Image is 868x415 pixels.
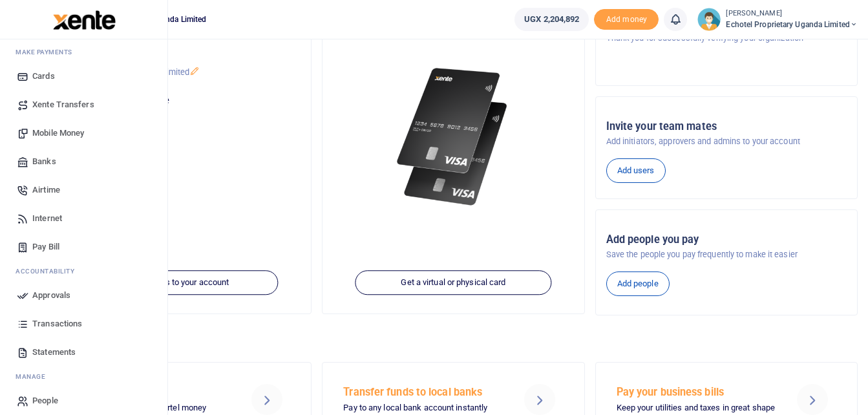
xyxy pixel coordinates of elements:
[606,158,666,183] a: Add users
[10,281,157,310] a: Approvals
[10,367,157,387] li: M
[10,62,157,90] a: Cards
[343,386,505,399] h5: Transfer funds to local banks
[10,147,157,176] a: Banks
[697,8,858,31] a: profile-user [PERSON_NAME] Echotel Proprietary Uganda Limited
[32,346,76,359] span: Statements
[32,184,60,197] span: Airtime
[32,212,62,225] span: Internet
[606,135,847,148] p: Add initiators, approvers and admins to your account
[10,42,157,62] li: M
[32,70,55,83] span: Cards
[697,8,721,31] img: profile-user
[52,14,116,24] a: logo-small logo-large logo-large
[594,9,659,30] li: Toup your wallet
[32,289,70,302] span: Approvals
[32,127,84,140] span: Mobile Money
[355,271,551,295] a: Get a virtual or physical card
[514,8,589,31] a: UGX 2,204,892
[617,386,779,399] h5: Pay your business bills
[606,233,847,246] h5: Add people you pay
[726,8,858,19] small: [PERSON_NAME]
[22,47,72,57] span: ake Payments
[606,248,847,261] p: Save the people you pay frequently to make it easier
[60,111,301,123] h5: UGX 2,204,892
[49,331,858,345] h4: Make a transaction
[32,240,59,253] span: Pay Bill
[10,261,157,281] li: Ac
[10,338,157,367] a: Statements
[10,204,157,233] a: Internet
[60,66,301,79] p: Echotel Proprietary Uganda Limited
[32,98,94,111] span: Xente Transfers
[10,387,157,415] a: People
[594,14,659,23] a: Add money
[10,233,157,261] a: Pay Bill
[32,317,82,330] span: Transactions
[606,120,847,133] h5: Invite your team mates
[524,13,579,26] span: UGX 2,204,892
[83,271,279,295] a: Add funds to your account
[25,266,74,276] span: countability
[10,176,157,204] a: Airtime
[617,401,779,415] p: Keep your utilities and taxes in great shape
[594,9,659,30] span: Add money
[10,90,157,119] a: Xente Transfers
[32,155,56,168] span: Banks
[509,8,594,31] li: Wallet ballance
[726,19,858,30] span: Echotel Proprietary Uganda Limited
[32,394,58,407] span: People
[60,47,301,59] h5: Account
[393,59,513,214] img: xente-_physical_cards.png
[606,271,670,296] a: Add people
[10,119,157,147] a: Mobile Money
[60,94,301,107] p: Your current account balance
[10,310,157,338] a: Transactions
[53,10,116,30] img: logo-large
[22,372,46,381] span: anage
